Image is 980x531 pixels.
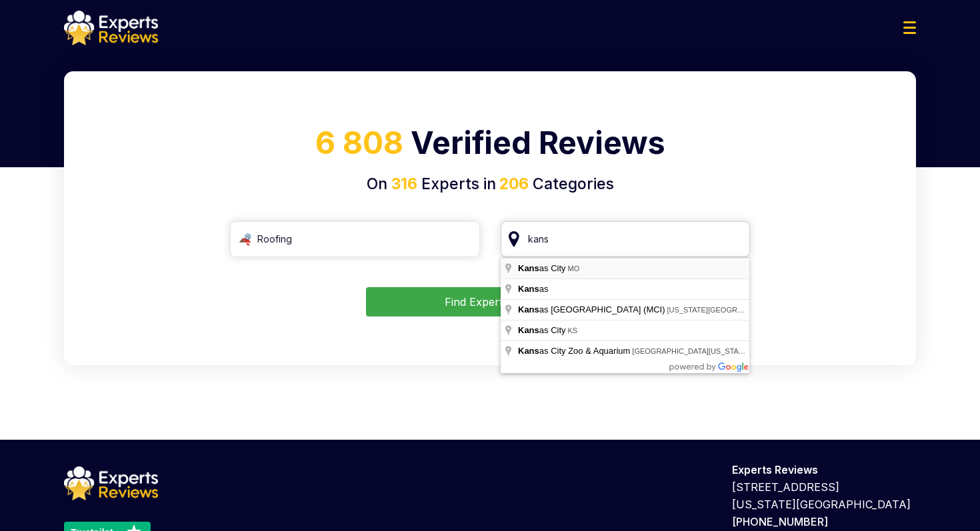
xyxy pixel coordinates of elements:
[518,263,539,273] span: Kans
[366,287,615,316] button: Find Experts Now
[518,325,539,335] span: Kans
[568,265,580,272] span: MO
[518,263,568,273] span: as City
[518,304,667,314] span: as [GEOGRAPHIC_DATA] (MCI)
[64,466,158,501] img: logo
[391,175,417,193] span: 316
[903,21,916,34] img: Menu Icon
[518,346,539,356] span: Kans
[732,513,916,530] p: [PHONE_NUMBER]
[80,173,900,196] h4: On Experts in Categories
[64,11,158,45] img: logo
[518,284,551,294] span: as
[518,284,539,294] span: Kans
[501,221,751,257] input: Your City
[632,347,829,355] span: [GEOGRAPHIC_DATA][US_STATE], [GEOGRAPHIC_DATA]
[496,175,529,193] span: 206
[230,221,480,257] input: Search Category
[568,326,578,334] span: KS
[518,346,632,356] span: as City Zoo & Aquarium
[518,304,539,314] span: Kans
[518,325,568,335] span: as City
[315,124,403,161] span: 6 808
[80,120,900,173] h1: Verified Reviews
[732,478,916,496] p: [STREET_ADDRESS]
[732,496,916,513] p: [US_STATE][GEOGRAPHIC_DATA]
[732,461,916,478] p: Experts Reviews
